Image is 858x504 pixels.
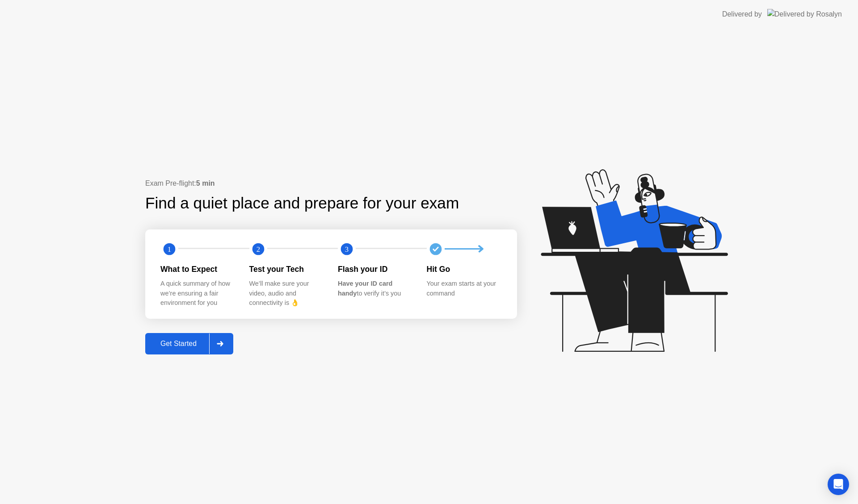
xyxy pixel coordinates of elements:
div: Test your Tech [249,263,324,275]
div: We’ll make sure your video, audio and connectivity is 👌 [249,279,324,308]
div: Open Intercom Messenger [828,474,849,495]
div: Hit Go [427,263,501,275]
div: Flash your ID [338,263,412,275]
div: Get Started [148,340,209,348]
div: Your exam starts at your command [427,279,501,298]
button: Get Started [145,333,233,354]
div: Exam Pre-flight: [145,178,517,189]
text: 2 [256,245,260,253]
text: 1 [168,245,171,253]
div: to verify it’s you [338,279,412,298]
div: A quick summary of how we’re ensuring a fair environment for you [160,279,235,308]
text: 3 [345,245,349,253]
b: 5 min [196,179,215,187]
div: Delivered by [722,9,762,20]
b: Have your ID card handy [338,280,392,297]
div: Find a quiet place and prepare for your exam [145,192,460,215]
div: What to Expect [160,263,235,275]
img: Delivered by Rosalyn [767,9,842,19]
